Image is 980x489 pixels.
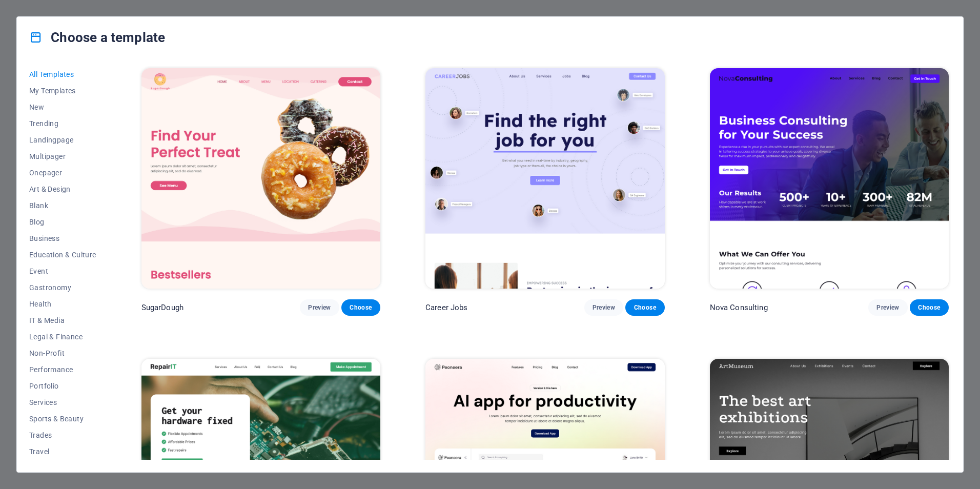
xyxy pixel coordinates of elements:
button: Art & Design [29,181,96,197]
span: New [29,103,96,111]
span: Landingpage [29,136,96,144]
button: Onepager [29,165,96,181]
span: Multipager [29,152,96,160]
button: Preview [868,299,907,316]
button: Legal & Finance [29,329,96,345]
h4: Choose a template [29,29,165,46]
span: Art & Design [29,185,96,193]
button: Education & Culture [29,247,96,263]
span: Event [29,267,96,275]
button: Preview [300,299,339,316]
button: Performance [29,361,96,378]
button: My Templates [29,83,96,99]
button: New [29,99,96,115]
button: All Templates [29,66,96,83]
span: Performance [29,365,96,374]
img: SugarDough [141,68,380,289]
span: Non-Profit [29,349,96,357]
span: Travel [29,447,96,456]
button: Non-Profit [29,345,96,361]
img: Nova Consulting [710,68,949,289]
span: Onepager [29,169,96,177]
span: Trades [29,431,96,439]
button: Event [29,263,96,279]
button: Blank [29,197,96,214]
button: IT & Media [29,312,96,329]
p: SugarDough [141,302,183,313]
span: Blank [29,201,96,210]
img: Career Jobs [425,68,664,289]
span: Sports & Beauty [29,415,96,423]
button: Trending [29,115,96,132]
button: Business [29,230,96,247]
p: Nova Consulting [710,302,768,313]
span: Preview [308,303,331,312]
button: Multipager [29,148,96,165]
button: Preview [584,299,623,316]
button: Choose [341,299,380,316]
span: Trending [29,119,96,128]
button: Sports & Beauty [29,411,96,427]
button: Landingpage [29,132,96,148]
button: Travel [29,443,96,460]
span: Preview [876,303,899,312]
button: Choose [910,299,949,316]
button: Blog [29,214,96,230]
span: My Templates [29,87,96,95]
button: Trades [29,427,96,443]
span: Gastronomy [29,283,96,292]
span: Education & Culture [29,251,96,259]
span: Services [29,398,96,406]
span: Health [29,300,96,308]
span: Choose [918,303,941,312]
span: Choose [634,303,656,312]
span: Blog [29,218,96,226]
button: Health [29,296,96,312]
span: All Templates [29,70,96,78]
button: Services [29,394,96,411]
span: Legal & Finance [29,333,96,341]
button: Gastronomy [29,279,96,296]
button: Choose [625,299,664,316]
span: Portfolio [29,382,96,390]
span: Business [29,234,96,242]
span: IT & Media [29,316,96,324]
p: Career Jobs [425,302,468,313]
span: Preview [593,303,615,312]
button: Portfolio [29,378,96,394]
span: Choose [350,303,372,312]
